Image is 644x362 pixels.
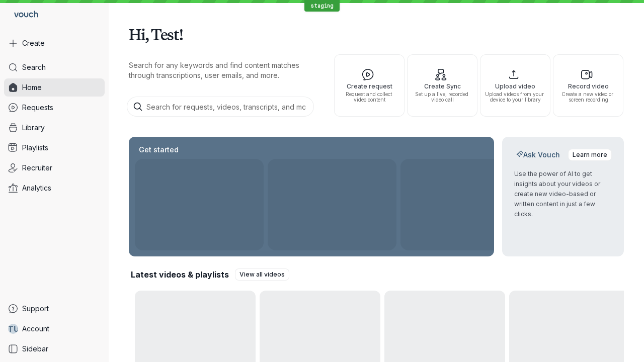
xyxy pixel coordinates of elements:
span: Create Sync [412,83,473,89]
input: Search for requests, videos, transcripts, and more... [127,97,314,117]
h1: Hi, Test! [129,20,624,48]
span: Create a new video or screen recording [557,92,619,103]
span: Home [22,82,42,93]
span: Recruiter [22,163,52,173]
a: Library [4,119,105,137]
button: Create SyncSet up a live, recorded video call [407,54,477,117]
h2: Ask Vouch [514,150,562,160]
a: Analytics [4,179,105,197]
span: Learn more [573,150,607,160]
p: Search for any keywords and find content matches through transcriptions, user emails, and more. [129,60,316,80]
button: Upload videoUpload videos from your device to your library [480,54,550,117]
button: Record videoCreate a new video or screen recording [553,54,623,117]
span: Request and collect video content [339,92,400,103]
a: Go to homepage [4,4,42,26]
a: Home [4,78,105,97]
span: Account [22,324,49,334]
button: Create [4,34,105,52]
span: Upload videos from your device to your library [485,92,546,103]
span: U [14,324,19,334]
span: Upload video [485,83,546,89]
span: Requests [22,103,53,113]
a: Recruiter [4,159,105,177]
span: Sidebar [22,344,48,354]
h2: Latest videos & playlists [131,269,229,280]
span: Support [22,304,49,314]
span: Analytics [22,183,51,193]
h2: Get started [137,145,181,155]
button: Create requestRequest and collect video content [334,54,405,117]
a: Playlists [4,139,105,157]
span: Playlists [22,143,48,153]
span: Create [22,38,45,48]
a: Requests [4,99,105,117]
span: Record video [557,83,619,89]
a: Support [4,300,105,318]
a: TUAccount [4,320,105,338]
a: View all videos [235,268,289,281]
span: T [8,324,14,334]
span: Create request [339,83,400,89]
span: Library [22,123,45,133]
span: View all videos [239,269,285,280]
span: Search [22,62,46,72]
a: Sidebar [4,340,105,358]
a: Search [4,58,105,76]
p: Use the power of AI to get insights about your videos or create new video-based or written conten... [514,169,612,219]
span: Set up a live, recorded video call [412,92,473,103]
a: Learn more [568,149,612,161]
